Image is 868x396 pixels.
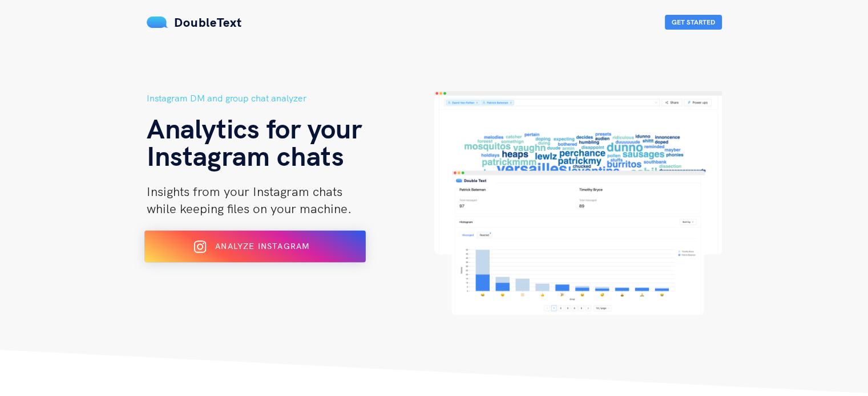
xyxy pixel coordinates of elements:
[434,91,722,315] img: hero
[665,15,722,30] button: Get Started
[147,246,364,256] a: Analyze Instagram
[147,138,344,173] span: Instagram chats
[147,17,168,28] img: mS3x8y1f88AAAAABJRU5ErkJggg==
[147,183,342,199] span: Insights from your Instagram chats
[147,201,352,217] span: while keeping files on your machine.
[147,91,434,105] h5: Instagram DM and group chat analyzer
[144,231,366,263] button: Analyze Instagram
[147,111,362,145] span: Analytics for your
[215,241,309,251] span: Analyze Instagram
[147,14,242,30] a: DoubleText
[174,14,242,30] span: DoubleText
